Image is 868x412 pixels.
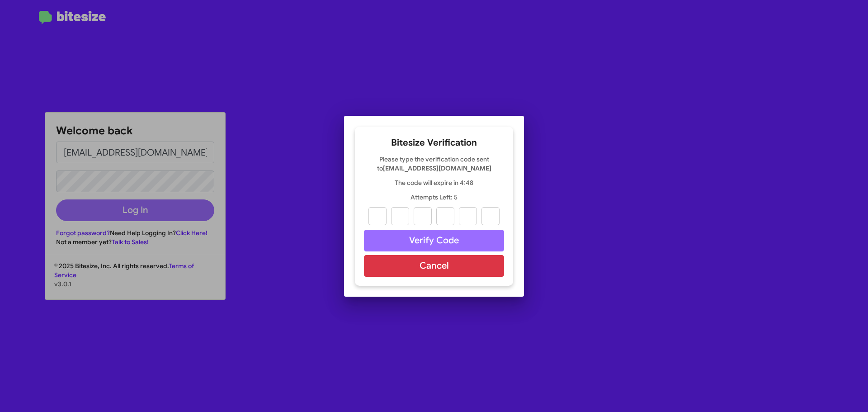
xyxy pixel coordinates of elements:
[364,255,504,277] button: Cancel
[383,164,491,172] strong: [EMAIL_ADDRESS][DOMAIN_NAME]
[364,136,504,150] h2: Bitesize Verification
[364,193,504,202] p: Attempts Left: 5
[364,155,504,173] p: Please type the verification code sent to
[364,230,504,251] button: Verify Code
[364,178,504,187] p: The code will expire in 4:48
